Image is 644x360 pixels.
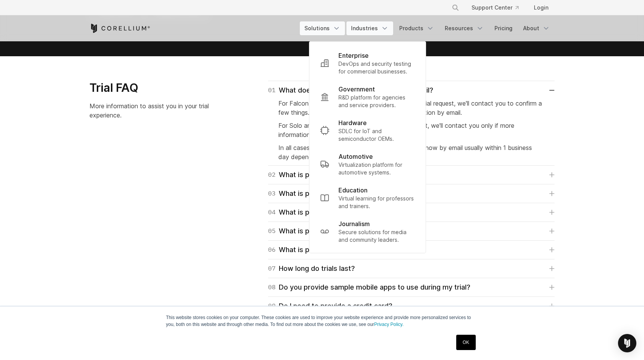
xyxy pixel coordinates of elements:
[338,219,370,228] p: Journalism
[268,244,555,255] a: 06What is provided in an AVH trial?
[268,188,388,199] div: What is provided in a Falcon trial?
[338,118,367,127] p: Hardware
[338,51,369,60] p: Enterprise
[89,101,224,120] p: More information to assist you in your trial experience.
[268,301,555,311] a: 09Do I need to provide a credit card?
[300,21,555,35] div: Navigation Menu
[268,207,555,218] a: 04What is provided in a Solo trial?
[268,263,555,274] a: 07How long do trials last?
[338,195,415,210] p: Virtual learning for professors and trainers.
[338,94,415,109] p: R&D platform for agencies and service providers.
[528,1,555,15] a: Login
[268,226,276,236] span: 05
[268,207,381,218] div: What is provided in a Solo trial?
[338,152,373,161] p: Automotive
[442,1,555,15] div: Navigation Menu
[314,114,421,147] a: Hardware SDLC for IoT and semiconductor OEMs.
[314,215,421,248] a: Journalism Secure solutions for media and community leaders.
[268,188,555,199] a: 03What is provided in a Falcon trial?
[268,282,555,293] a: 08Do you provide sample mobile apps to use during my trial?
[268,169,385,180] div: What is provided in a Viper trial?
[314,46,421,80] a: Enterprise DevOps and security testing for commercial businesses.
[449,1,462,15] button: Search
[268,207,276,218] span: 04
[465,1,525,15] a: Support Center
[268,301,276,311] span: 09
[268,169,555,180] a: 02What is provided in a Viper trial?
[268,244,276,255] span: 06
[268,169,276,180] span: 02
[618,334,636,352] div: Open Intercom Messenger
[268,301,392,311] div: Do I need to provide a credit card?
[314,80,421,114] a: Government R&D platform for agencies and service providers.
[268,263,276,274] span: 07
[314,181,421,215] a: Education Virtual learning for professors and trainers.
[300,21,345,35] a: Solutions
[278,144,532,161] span: In all cases, if a trial request is denied, we'll let you know by email usually within 1 business...
[166,314,478,328] p: This website stores cookies on your computer. These cookies are used to improve your website expe...
[338,60,415,75] p: DevOps and security testing for commercial businesses.
[338,127,415,143] p: SDLC for IoT and semiconductor OEMs.
[338,186,368,195] p: Education
[346,21,393,35] a: Industries
[374,322,403,327] a: Privacy Policy.
[268,188,276,199] span: 03
[338,161,415,176] p: Virtualization platform for automotive systems.
[268,85,555,96] a: 01What does a Corellium free trial request entail?
[490,21,517,35] a: Pricing
[440,21,488,35] a: Resources
[268,85,433,96] div: What does a Corellium free trial request entail?
[89,24,150,33] a: Corellium Home
[314,147,421,181] a: Automotive Virtualization platform for automotive systems.
[519,21,555,35] a: About
[268,244,385,255] div: What is provided in an AVH trial?
[268,226,555,236] a: 05What is provided in an Atlas trial?
[89,81,224,95] h3: Trial FAQ
[268,85,276,96] span: 01
[338,85,375,94] p: Government
[456,335,476,350] a: OK
[338,228,415,244] p: Secure solutions for media and community leaders.
[268,263,355,274] div: How long do trials last?
[268,282,276,293] span: 08
[278,122,514,138] span: For Solo and AVH, once we receive your trial request, we'll contact you only if more information ...
[395,21,439,35] a: Products
[268,282,470,293] div: Do you provide sample mobile apps to use during my trial?
[278,99,542,116] span: For Falcon, Viper, and Atlas, once we receive your trial request, we'll contact you to confirm a ...
[268,226,387,236] div: What is provided in an Atlas trial?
